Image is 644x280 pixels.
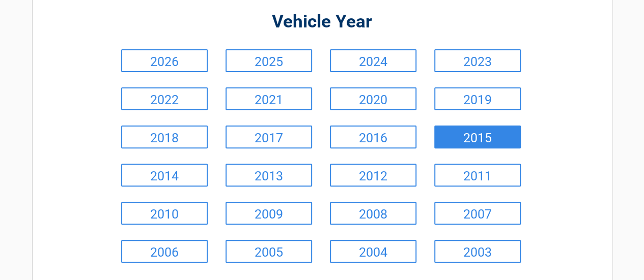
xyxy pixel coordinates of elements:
a: 2008 [330,202,416,225]
a: 2025 [226,49,312,72]
a: 2005 [226,240,312,263]
a: 2004 [330,240,416,263]
a: 2018 [121,126,208,148]
a: 2019 [434,87,521,110]
a: 2014 [121,164,208,186]
a: 2006 [121,240,208,263]
a: 2023 [434,49,521,72]
a: 2015 [434,126,521,148]
a: 2012 [330,164,416,186]
a: 2022 [121,87,208,110]
a: 2007 [434,202,521,225]
a: 2009 [226,202,312,225]
h2: Vehicle Year [119,10,526,34]
a: 2011 [434,164,521,186]
a: 2026 [121,49,208,72]
a: 2017 [226,126,312,148]
a: 2020 [330,87,416,110]
a: 2021 [226,87,312,110]
a: 2016 [330,126,416,148]
a: 2013 [226,164,312,186]
a: 2003 [434,240,521,263]
a: 2024 [330,49,416,72]
a: 2010 [121,202,208,225]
